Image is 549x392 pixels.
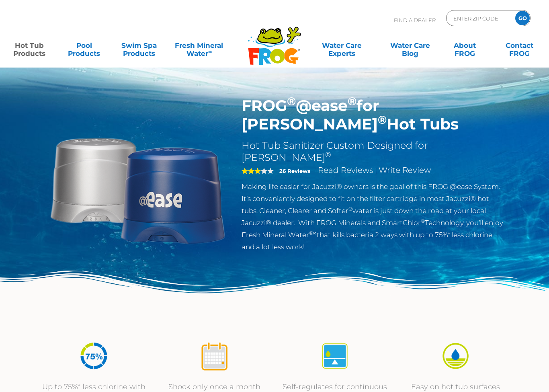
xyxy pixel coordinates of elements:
a: Water CareBlog [389,37,431,53]
sup: ® [348,94,356,108]
sup: ® [348,206,352,212]
a: Hot TubProducts [8,37,51,53]
h2: Hot Tub Sanitizer Custom Designed for [PERSON_NAME] [242,140,504,164]
sup: ∞ [208,49,212,55]
sup: ® [287,94,296,108]
h1: FROG @ease for [PERSON_NAME] Hot Tubs [242,96,504,133]
a: PoolProducts [63,37,105,53]
sup: ®∞ [309,230,317,236]
sup: ® [378,113,387,127]
p: Find A Dealer [394,10,436,30]
strong: 26 Reviews [279,168,310,174]
a: AboutFROG [444,37,486,53]
p: Making life easier for Jacuzzi® owners is the goal of this FROG @ease System. It’s conveniently d... [242,181,504,253]
span: | [375,167,377,174]
img: icon-atease-easy-on [440,341,471,371]
sup: ® [325,150,331,159]
a: Write Review [379,165,431,175]
img: Frog Products Logo [244,16,305,65]
img: icon-atease-self-regulates [320,341,350,371]
img: icon-atease-shock-once [199,341,229,371]
a: Water CareExperts [307,37,376,53]
img: icon-atease-75percent-less [79,341,109,371]
a: Swim SpaProducts [118,37,160,53]
a: ContactFROG [498,37,541,53]
img: Sundance-cartridges-2.png [45,96,229,281]
sup: ® [421,218,425,224]
input: GO [515,11,530,25]
a: Fresh MineralWater∞ [172,37,226,53]
a: Read Reviews [318,165,373,175]
span: 3 [242,168,261,174]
